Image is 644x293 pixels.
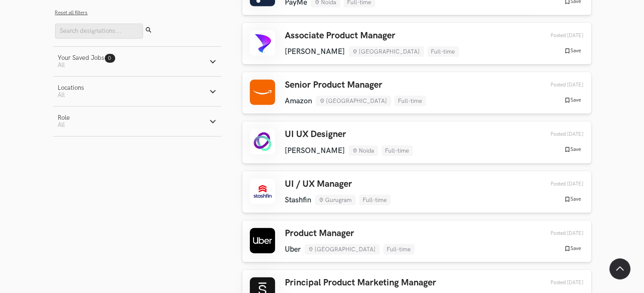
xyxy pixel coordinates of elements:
button: Reset all filters [55,10,88,16]
a: UI / UX Manager Stashfin Gurugram Full-time Posted [DATE] Save [242,171,591,213]
h3: Principal Product Marketing Manager [285,277,437,288]
button: Save [562,146,584,153]
li: Stashfin [285,196,312,204]
div: 14th Aug [531,181,584,187]
h3: Senior Product Manager [285,80,426,91]
li: [GEOGRAPHIC_DATA] [305,244,380,255]
li: Gurugram [315,195,356,205]
span: All [58,62,65,69]
li: [GEOGRAPHIC_DATA] [316,96,391,106]
li: [GEOGRAPHIC_DATA] [349,46,424,57]
div: 13th Aug [531,280,584,286]
span: 0 [109,55,111,62]
li: Amazon [285,97,313,105]
span: All [58,121,65,129]
h3: Associate Product Manager [285,30,459,41]
li: Full-time [359,195,391,205]
div: 15th Aug [531,32,584,39]
li: Full-time [382,145,413,156]
h3: Product Manager [285,228,415,239]
button: Save [562,97,584,104]
button: RoleAll [53,107,221,136]
li: [PERSON_NAME] [285,146,345,155]
li: Uber [285,245,301,254]
button: LocationsAll [53,77,221,106]
button: Save [562,196,584,203]
li: Full-time [427,46,459,57]
div: Locations [58,84,85,91]
li: Noida [349,145,378,156]
li: [PERSON_NAME] [285,47,345,56]
div: 14th Aug [531,82,584,88]
a: UI UX Designer [PERSON_NAME] Noida Full-time Posted [DATE] Save [242,121,591,163]
li: Full-time [383,244,415,255]
a: Associate Product Manager [PERSON_NAME] [GEOGRAPHIC_DATA] Full-time Posted [DATE] Save [242,23,591,65]
button: Save [562,245,584,253]
a: Senior Product Manager Amazon [GEOGRAPHIC_DATA] Full-time Posted [DATE] Save [242,72,591,114]
div: Role [58,114,70,121]
input: Search [55,24,143,39]
h3: UI / UX Manager [285,179,391,190]
div: 14th Aug [531,131,584,137]
button: Your Saved Jobs0 All [53,47,221,76]
span: All [58,91,65,99]
div: Your Saved Jobs [58,54,115,62]
h3: UI UX Designer [285,129,413,140]
a: Product Manager Uber [GEOGRAPHIC_DATA] Full-time Posted [DATE] Save [242,220,591,262]
li: Full-time [395,96,426,106]
button: Save [562,47,584,55]
div: 13th Aug [531,230,584,237]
